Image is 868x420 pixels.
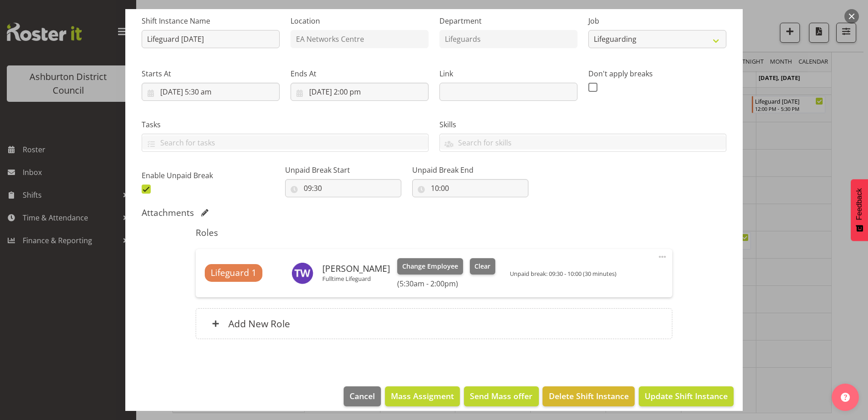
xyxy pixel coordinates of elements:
span: Cancel [350,390,375,402]
label: Tasks [142,119,429,130]
label: Location [291,15,429,26]
label: Enable Unpaid Break [142,170,280,181]
label: Unpaid Break End [412,165,528,175]
button: Cancel [344,386,381,406]
label: Ends At [291,68,429,79]
button: Send Mass offer [464,386,538,406]
input: Click to select... [142,83,280,101]
span: Change Employee [402,261,458,271]
img: help-xxl-2.png [841,393,850,402]
span: Update Shift Instance [645,390,728,402]
button: Feedback - Show survey [851,179,868,241]
p: Fulltime Lifeguard [322,275,390,282]
input: Search for skills [440,135,726,150]
button: Update Shift Instance [639,386,734,406]
span: Mass Assigment [391,390,454,402]
label: Starts At [142,68,280,79]
h6: (5:30am - 2:00pm) [397,279,495,288]
button: Change Employee [397,258,463,275]
h5: Attachments [142,207,194,218]
input: Click to select... [412,179,528,197]
label: Skills [439,119,726,130]
input: Click to select... [285,179,401,197]
label: Don't apply breaks [588,68,726,79]
span: Lifeguard 1 [211,266,256,280]
input: Search for tasks [142,135,428,150]
label: Unpaid Break Start [285,165,401,175]
input: Click to select... [291,83,429,101]
h6: Add New Role [228,318,290,330]
label: Department [439,15,577,26]
label: Link [439,68,577,79]
h6: [PERSON_NAME] [322,264,390,274]
img: tessa-wright10440.jpg [291,262,313,284]
span: Send Mass offer [470,390,533,402]
span: Feedback [855,188,863,220]
label: Job [588,15,726,26]
button: Mass Assigment [385,386,460,406]
h5: Roles [196,227,672,238]
input: Shift Instance Name [142,30,280,48]
label: Shift Instance Name [142,15,280,26]
button: Clear [470,258,496,275]
span: Delete Shift Instance [549,390,629,402]
span: Unpaid break: 09:30 - 10:00 (30 minutes) [510,270,616,278]
button: Delete Shift Instance [542,386,634,406]
span: Clear [474,261,490,271]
